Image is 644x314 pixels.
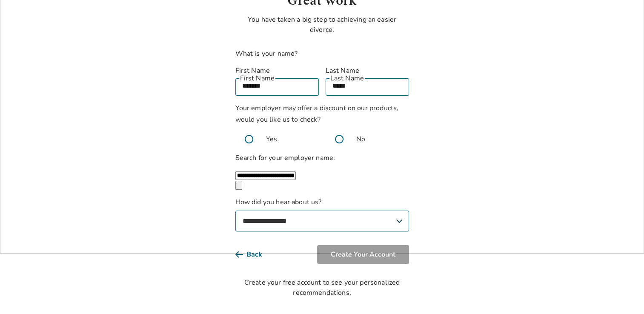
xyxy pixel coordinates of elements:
label: First Name [235,66,319,76]
button: Create Your Account [317,245,409,264]
button: Clear [235,181,242,190]
button: Back [235,245,276,264]
span: No [356,134,365,144]
p: You have taken a big step to achieving an easier divorce. [235,14,409,35]
select: How did you hear about us? [235,211,409,231]
div: Create your free account to see your personalized recommendations. [235,277,409,298]
span: Yes [266,134,277,144]
span: Your employer may offer a discount on our products, would you like us to check? [235,103,399,124]
iframe: Chat Widget [601,273,644,314]
label: Search for your employer name: [235,153,335,163]
label: What is your name? [235,49,298,58]
label: How did you hear about us? [235,197,409,231]
label: Last Name [326,66,409,76]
